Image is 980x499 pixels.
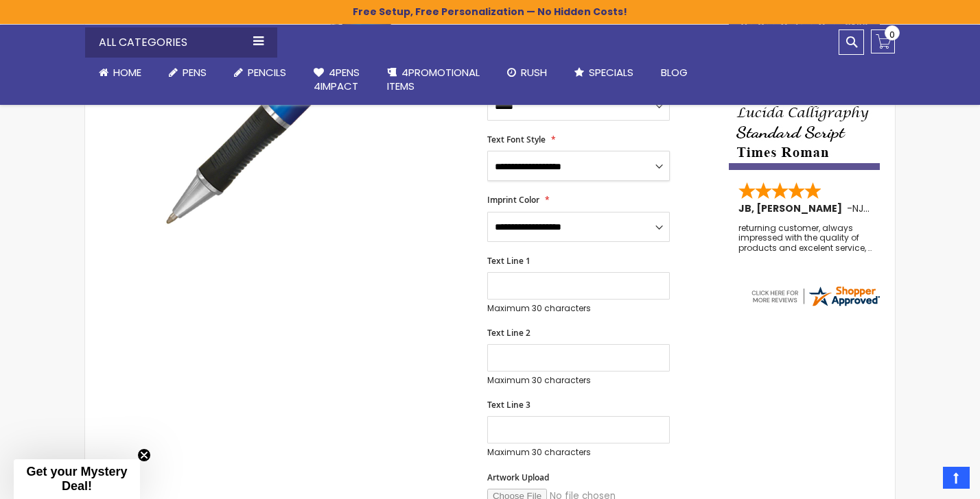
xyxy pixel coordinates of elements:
a: Specials [561,58,647,88]
span: Text Font Style [487,134,546,145]
a: Home [85,58,155,88]
span: NJ [852,202,870,215]
span: Home [113,65,141,80]
span: Pencils [248,65,286,80]
div: All Categories [85,27,277,58]
div: Get your Mystery Deal!Close teaser [14,459,140,499]
span: Rush [521,65,547,80]
span: - , [847,202,966,215]
p: Maximum 30 characters [487,447,670,458]
a: 0 [871,29,895,53]
span: 0 [889,28,895,41]
span: JB, [PERSON_NAME] [738,202,847,215]
img: 4pens.com widget logo [749,284,881,308]
a: 4pens.com certificate URL [749,300,881,311]
span: 4Pens 4impact [314,65,360,93]
p: Maximum 30 characters [487,303,670,314]
span: Text Line 1 [487,255,530,267]
a: Pens [155,58,220,88]
iframe: Google Customer Reviews [867,462,980,499]
span: Pens [183,65,207,80]
div: returning customer, always impressed with the quality of products and excelent service, will retu... [738,223,872,253]
span: Imprint Color [487,194,539,206]
a: Rush [493,58,561,88]
a: Pencils [220,58,300,88]
a: 4Pens4impact [300,58,373,102]
span: Get your Mystery Deal! [26,465,127,493]
span: Specials [589,65,633,80]
span: Artwork Upload [487,472,549,483]
p: Maximum 30 characters [487,375,670,386]
span: Text Line 2 [487,327,530,339]
a: Blog [647,58,701,88]
span: 4PROMOTIONAL ITEMS [387,65,480,93]
a: 4PROMOTIONALITEMS [373,58,493,102]
button: Close teaser [137,448,151,462]
span: Text Line 3 [487,399,530,411]
span: Blog [661,65,688,80]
